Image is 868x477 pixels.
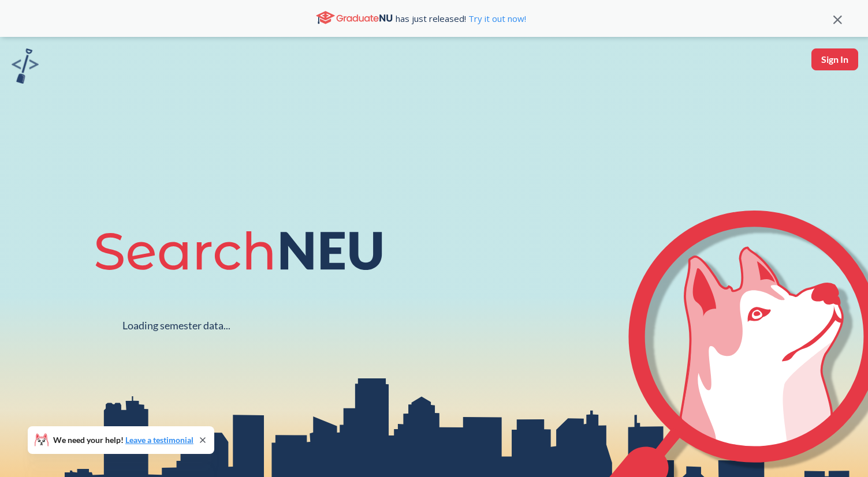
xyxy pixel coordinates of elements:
a: sandbox logo [12,48,39,87]
a: Leave a testimonial [125,435,193,445]
span: has just released! [396,12,526,25]
span: We need your help! [53,436,193,444]
img: sandbox logo [12,48,39,84]
div: Loading semester data... [122,319,230,332]
a: Try it out now! [466,13,526,24]
button: Sign In [811,48,858,70]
